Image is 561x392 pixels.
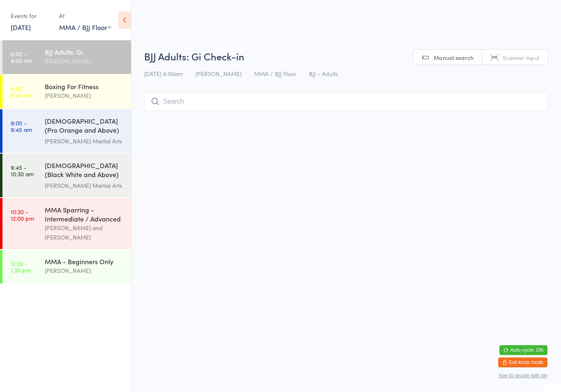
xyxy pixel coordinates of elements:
[11,23,31,32] a: [DATE]
[59,23,111,32] div: MMA / BJJ Floor
[45,181,124,190] div: [PERSON_NAME] Martial Arts
[499,345,547,355] button: Auto-cycle: ON
[45,91,124,100] div: [PERSON_NAME]
[45,136,124,146] div: [PERSON_NAME] Martial Arts
[11,51,32,64] time: 8:00 - 9:00 am
[309,69,338,78] span: BJJ - Adults
[2,109,131,153] a: 9:00 -9:45 am[DEMOGRAPHIC_DATA] (Pro Orange and Above) Freestyle Martial Art...[PERSON_NAME] Mart...
[2,75,131,108] a: 8:00 -8:45 amBoxing For Fitness[PERSON_NAME]
[59,9,111,23] div: At
[2,198,131,249] a: 10:30 -12:00 pmMMA Sparring - Intermediate / Advanced[PERSON_NAME] and [PERSON_NAME]
[144,49,548,63] h2: BJJ Adults: Gi Check-in
[45,56,124,66] div: [PERSON_NAME]
[11,120,32,133] time: 9:00 - 9:45 am
[11,164,34,177] time: 9:45 - 10:30 am
[45,161,124,181] div: [DEMOGRAPHIC_DATA] (Black White and Above) Freestyle Martial ...
[144,92,548,111] input: Search
[434,53,474,62] span: Manual search
[499,373,547,378] button: how to secure with pin
[11,85,32,98] time: 8:00 - 8:45 am
[45,257,124,266] div: MMA - Beginners Only
[254,69,296,78] span: MMA / BJJ Floor
[11,260,31,273] time: 12:30 - 1:30 pm
[144,69,183,78] span: [DATE] 8:00am
[11,9,51,23] div: Events for
[2,154,131,197] a: 9:45 -10:30 am[DEMOGRAPHIC_DATA] (Black White and Above) Freestyle Martial ...[PERSON_NAME] Marti...
[45,205,124,223] div: MMA Sparring - Intermediate / Advanced
[45,223,124,242] div: [PERSON_NAME] and [PERSON_NAME]
[498,357,547,367] button: Exit kiosk mode
[11,208,34,221] time: 10:30 - 12:00 pm
[45,47,124,56] div: BJJ Adults: Gi
[503,53,540,62] span: Scanner input
[2,250,131,284] a: 12:30 -1:30 pmMMA - Beginners Only[PERSON_NAME]
[45,82,124,91] div: Boxing For Fitness
[195,69,241,78] span: [PERSON_NAME]
[2,40,131,74] a: 8:00 -9:00 amBJJ Adults: Gi[PERSON_NAME]
[45,116,124,136] div: [DEMOGRAPHIC_DATA] (Pro Orange and Above) Freestyle Martial Art...
[45,266,124,275] div: [PERSON_NAME]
